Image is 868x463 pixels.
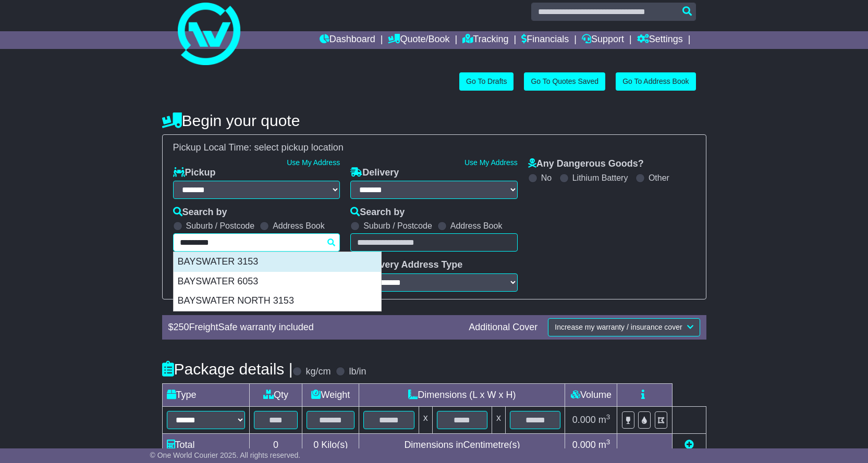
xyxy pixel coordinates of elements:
[606,438,610,446] sup: 3
[359,433,565,456] td: Dimensions in Centimetre(s)
[174,322,189,332] span: 250
[249,383,302,406] td: Qty
[528,158,644,170] label: Any Dangerous Goods?
[273,221,325,231] label: Address Book
[684,440,694,450] a: Add new item
[572,415,596,425] span: 0.000
[582,31,624,49] a: Support
[572,440,596,450] span: 0.000
[572,173,628,183] label: Lithium Battery
[350,207,405,218] label: Search by
[173,207,227,218] label: Search by
[162,433,249,456] td: Total
[162,112,706,129] h4: Begin your quote
[637,31,683,49] a: Settings
[565,383,617,406] td: Volume
[313,440,319,450] span: 0
[598,440,610,450] span: m
[186,221,255,231] label: Suburb / Postcode
[459,72,514,91] a: Go To Drafts
[174,272,381,292] div: BAYSWATER 6053
[162,360,293,378] h4: Package details |
[548,318,700,336] button: Increase my warranty / insurance cover
[555,323,682,331] span: Increase my warranty / insurance cover
[350,167,399,179] label: Delivery
[302,433,359,456] td: Kilo(s)
[350,259,462,271] label: Delivery Address Type
[450,221,503,231] label: Address Book
[287,158,340,167] a: Use My Address
[174,252,381,272] div: BAYSWATER 3153
[150,451,301,459] span: © One World Courier 2025. All rights reserved.
[462,31,508,49] a: Tracking
[363,221,432,231] label: Suburb / Postcode
[349,366,366,378] label: lb/in
[524,72,605,91] a: Go To Quotes Saved
[419,406,432,433] td: x
[616,72,695,91] a: Go To Address Book
[173,167,216,179] label: Pickup
[168,142,701,154] div: Pickup Local Time:
[388,31,449,49] a: Quote/Book
[492,406,506,433] td: x
[359,383,565,406] td: Dimensions (L x W x H)
[541,173,552,183] label: No
[174,291,381,311] div: BAYSWATER NORTH 3153
[254,142,344,153] span: select pickup location
[163,322,464,333] div: $ FreightSafe warranty included
[305,366,331,378] label: kg/cm
[521,31,569,49] a: Financials
[464,158,518,167] a: Use My Address
[320,31,375,49] a: Dashboard
[162,383,249,406] td: Type
[606,413,610,421] sup: 3
[463,322,543,333] div: Additional Cover
[598,415,610,425] span: m
[249,433,302,456] td: 0
[649,173,669,183] label: Other
[302,383,359,406] td: Weight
